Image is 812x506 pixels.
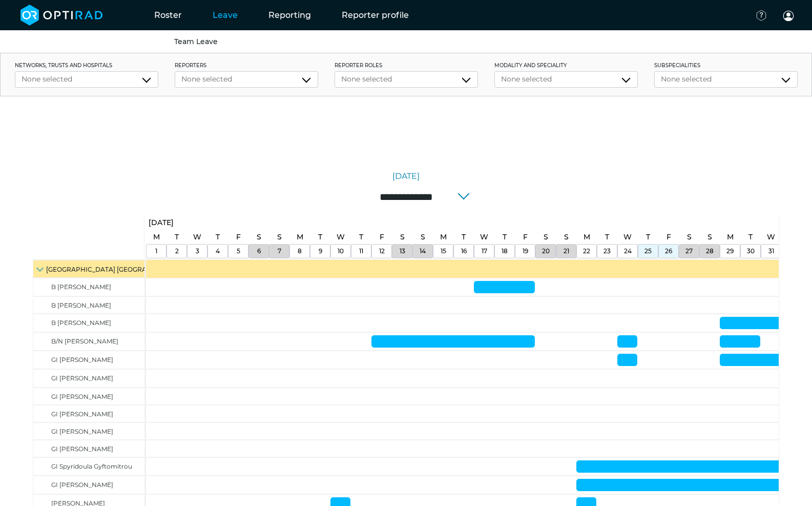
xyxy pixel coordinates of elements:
[377,230,387,245] a: December 12, 2025
[213,230,222,245] a: December 4, 2025
[51,428,113,435] span: GI [PERSON_NAME]
[665,247,672,255] span: 26
[438,245,449,258] a: December 15, 2025
[335,62,478,69] label: Reporter roles
[520,230,530,245] a: December 19, 2025
[51,374,113,382] span: GI [PERSON_NAME]
[520,245,531,258] a: December 19, 2025
[705,230,715,245] a: December 28, 2025
[334,230,347,245] a: December 10, 2025
[602,230,612,245] a: December 23, 2025
[254,230,264,245] a: December 6, 2025
[539,245,552,258] a: December 20, 2025
[683,245,695,258] a: December 27, 2025
[494,62,638,69] label: Modality and Speciality
[724,230,736,245] a: December 29, 2025
[684,230,694,245] a: December 27, 2025
[51,393,113,400] span: GI [PERSON_NAME]
[51,337,118,345] span: B/N [PERSON_NAME]
[316,245,325,258] a: December 9, 2025
[51,356,113,363] span: GI [PERSON_NAME]
[357,230,366,245] a: December 11, 2025
[275,245,284,258] a: December 7, 2025
[357,245,366,258] a: December 11, 2025
[459,245,469,258] a: December 16, 2025
[51,319,111,327] span: B [PERSON_NAME]
[46,266,186,273] span: [GEOGRAPHIC_DATA] [GEOGRAPHIC_DATA]
[561,245,572,258] a: December 21, 2025
[316,230,325,245] a: December 9, 2025
[392,170,420,183] a: [DATE]
[601,245,613,258] a: December 23, 2025
[213,245,222,258] a: December 4, 2025
[15,62,158,69] label: networks, trusts and hospitals
[51,283,111,291] span: B [PERSON_NAME]
[51,301,111,309] span: B [PERSON_NAME]
[377,245,387,258] a: December 12, 2025
[51,462,132,470] span: GI Spyridoula Gyftomitrou
[151,230,162,245] a: December 1, 2025
[191,230,204,245] a: December 3, 2025
[766,245,777,258] a: December 31, 2025
[417,245,428,258] a: December 14, 2025
[541,230,551,245] a: December 20, 2025
[173,245,181,258] a: December 2, 2025
[51,410,113,418] span: GI [PERSON_NAME]
[295,245,304,258] a: December 8, 2025
[746,230,755,245] a: December 30, 2025
[581,230,593,245] a: December 22, 2025
[294,230,306,245] a: December 8, 2025
[398,230,407,245] a: December 13, 2025
[438,230,449,245] a: December 15, 2025
[643,230,653,245] a: December 25, 2025
[661,74,791,85] div: None selected
[459,230,468,245] a: December 16, 2025
[477,230,491,245] a: December 17, 2025
[51,445,113,453] span: GI [PERSON_NAME]
[335,245,346,258] a: December 10, 2025
[181,74,311,85] div: None selected
[174,37,218,46] a: Team Leave
[20,5,103,26] img: brand-opti-rad-logos-blue-and-white-d2f68631ba2948856bd03f2d395fb146ddc8fb01b4b6e9315ea85fa773367...
[664,230,674,245] a: December 26, 2025
[561,230,571,245] a: December 21, 2025
[275,230,284,245] a: December 7, 2025
[341,74,471,85] div: None selected
[654,62,798,69] label: Subspecialities
[501,74,631,85] div: None selected
[662,245,675,258] a: December 26, 2025
[500,230,509,245] a: December 18, 2025
[172,230,181,245] a: December 2, 2025
[418,230,428,245] a: December 14, 2025
[22,74,152,85] div: None selected
[580,245,593,258] a: December 22, 2025
[51,481,113,489] span: GI [PERSON_NAME]
[642,245,654,258] a: December 25, 2025
[193,245,202,258] a: December 3, 2025
[234,245,243,258] a: December 5, 2025
[175,62,318,69] label: Reporters
[703,245,716,258] a: December 28, 2025
[621,245,634,258] a: December 24, 2025
[744,245,757,258] a: December 30, 2025
[146,215,176,230] a: December 1, 2025
[479,245,490,258] a: December 17, 2025
[621,230,634,245] a: December 24, 2025
[764,230,778,245] a: December 31, 2025
[644,247,652,255] span: 25
[153,245,160,258] a: December 1, 2025
[234,230,243,245] a: December 5, 2025
[255,245,263,258] a: December 6, 2025
[724,245,736,258] a: December 29, 2025
[397,245,408,258] a: December 13, 2025
[499,245,510,258] a: December 18, 2025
